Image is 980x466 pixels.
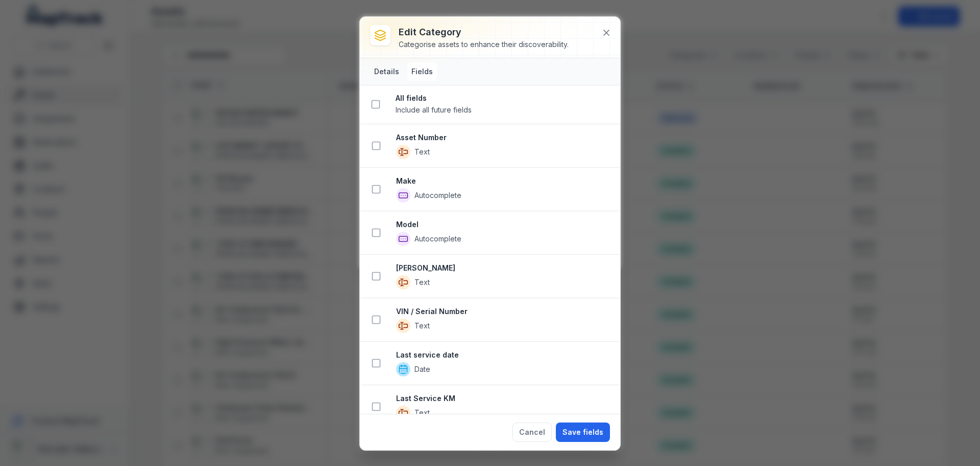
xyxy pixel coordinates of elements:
strong: Model [396,219,611,230]
button: Cancel [512,423,552,442]
span: Autocomplete [414,234,461,244]
strong: Last service date [396,350,611,360]
h3: Edit category [399,25,569,39]
strong: Make [396,176,611,186]
button: Save fields [556,423,610,442]
strong: All fields [396,93,612,103]
strong: VIN / Serial Number [396,306,611,317]
span: Text [414,147,430,157]
strong: Asset Number [396,132,611,143]
span: Text [414,408,430,418]
button: Details [370,62,403,81]
strong: Last Service KM [396,393,611,404]
span: Text [414,277,430,287]
span: Autocomplete [414,190,461,201]
button: Fields [407,62,437,81]
span: Date [414,364,430,374]
div: Categorise assets to enhance their discoverability. [399,39,569,50]
strong: [PERSON_NAME] [396,263,611,273]
span: Text [414,321,430,331]
span: Include all future fields [396,105,472,114]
